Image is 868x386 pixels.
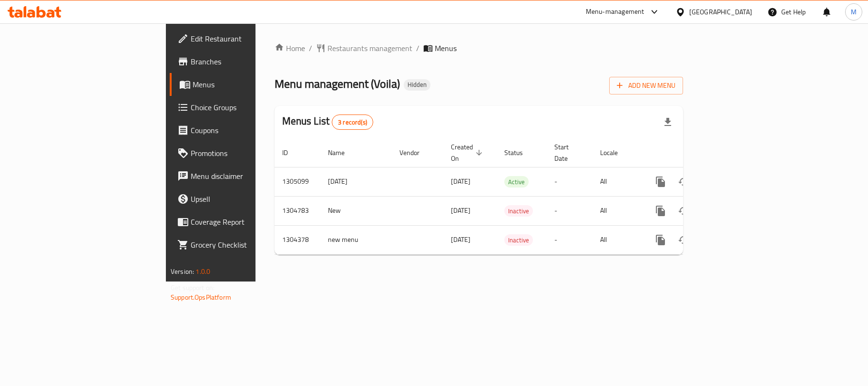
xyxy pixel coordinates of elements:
[586,6,644,18] div: Menu-management
[191,170,303,182] span: Menu disclaimer
[592,196,642,225] td: All
[504,235,533,246] span: Inactive
[504,206,533,217] span: Inactive
[404,79,430,91] div: Hidden
[504,147,535,158] span: Status
[275,73,400,94] span: Menu management ( Voila )
[435,42,457,54] span: Menus
[171,282,214,294] span: Get support on:
[609,77,683,94] button: Add New Menu
[600,147,630,158] span: Locale
[689,7,752,17] div: [GEOGRAPHIC_DATA]
[547,225,592,254] td: -
[327,42,412,54] span: Restaurants management
[547,167,592,196] td: -
[170,142,311,165] a: Promotions
[451,233,470,246] span: [DATE]
[316,42,412,54] a: Restaurants management
[656,111,679,134] div: Export file
[170,119,311,142] a: Coupons
[275,138,748,255] table: enhanced table
[851,7,857,17] span: M
[672,229,695,251] button: Change Status
[451,175,470,188] span: [DATE]
[170,165,311,188] a: Menu disclaimer
[170,73,311,96] a: Menus
[554,141,581,164] span: Start Date
[191,147,303,159] span: Promotions
[592,167,642,196] td: All
[171,291,231,303] a: Support.OpsPlatform
[170,96,311,119] a: Choice Groups
[170,27,311,50] a: Edit Restaurant
[170,233,311,256] a: Grocery Checklist
[191,33,303,44] span: Edit Restaurant
[193,79,303,90] span: Menus
[332,118,373,127] span: 3 record(s)
[592,225,642,254] td: All
[191,239,303,250] span: Grocery Checklist
[171,265,194,278] span: Version:
[328,147,357,158] span: Name
[320,196,392,225] td: New
[649,229,672,251] button: more
[451,141,485,164] span: Created On
[191,56,303,67] span: Branches
[320,225,392,254] td: new menu
[170,188,311,210] a: Upsell
[399,147,432,158] span: Vendor
[191,216,303,228] span: Coverage Report
[404,81,430,89] span: Hidden
[504,177,529,188] span: Active
[451,204,470,217] span: [DATE]
[320,167,392,196] td: [DATE]
[170,50,311,73] a: Branches
[504,234,533,246] div: Inactive
[649,199,672,222] button: more
[547,196,592,225] td: -
[282,147,300,158] span: ID
[282,114,373,130] h2: Menus List
[191,125,303,136] span: Coupons
[191,193,303,205] span: Upsell
[672,170,695,193] button: Change Status
[642,138,748,167] th: Actions
[504,205,533,217] div: Inactive
[504,176,529,188] div: Active
[275,42,683,54] nav: breadcrumb
[195,265,210,278] span: 1.0.0
[332,115,373,130] div: Total records count
[617,80,675,92] span: Add New Menu
[170,210,311,233] a: Coverage Report
[649,170,672,193] button: more
[191,102,303,113] span: Choice Groups
[672,199,695,222] button: Change Status
[416,42,419,54] li: /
